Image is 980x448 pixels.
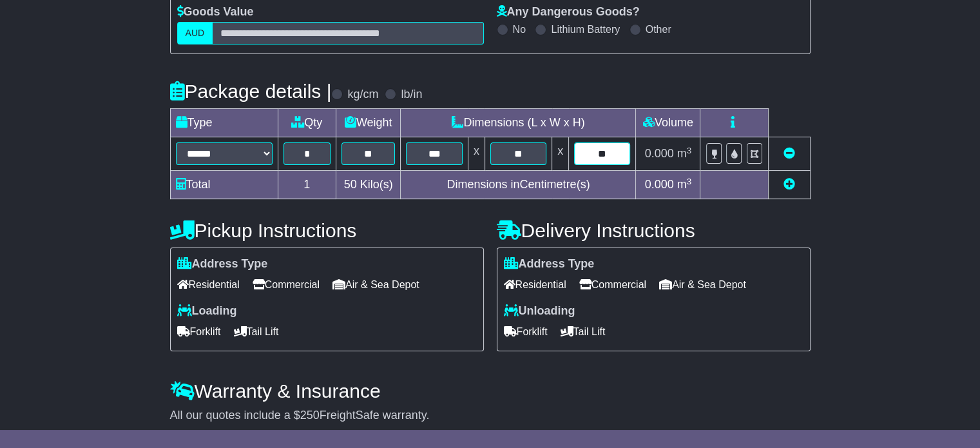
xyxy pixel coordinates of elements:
td: Weight [336,109,401,137]
sup: 3 [687,146,692,155]
span: Forklift [177,322,221,342]
span: Commercial [579,275,646,295]
h4: Package details | [170,81,332,102]
sup: 3 [687,177,692,186]
label: Goods Value [177,5,254,19]
label: kg/cm [347,88,378,102]
label: Address Type [177,257,268,271]
label: lb/in [401,88,422,102]
a: Remove this item [783,147,795,160]
span: Residential [504,275,566,295]
span: Residential [177,275,240,295]
label: No [513,23,526,35]
td: 1 [278,171,336,199]
span: 0.000 [645,147,674,160]
div: All our quotes include a $ FreightSafe warranty. [170,409,811,423]
td: Dimensions (L x W x H) [401,109,636,137]
td: x [468,137,485,171]
h4: Delivery Instructions [497,220,811,241]
span: Commercial [253,275,320,295]
span: Tail Lift [234,322,279,342]
span: Forklift [504,322,548,342]
span: 250 [300,409,320,422]
span: 50 [344,178,357,191]
label: Address Type [504,257,595,271]
span: Air & Sea Depot [332,275,419,295]
span: Tail Lift [561,322,606,342]
a: Add new item [783,178,795,191]
td: Total [170,171,278,199]
label: Loading [177,304,237,318]
td: Qty [278,109,336,137]
td: x [552,137,569,171]
span: 0.000 [645,178,674,191]
label: Other [646,23,671,35]
td: Kilo(s) [336,171,401,199]
td: Type [170,109,278,137]
span: m [677,178,692,191]
label: Any Dangerous Goods? [497,5,640,19]
label: AUD [177,22,213,44]
h4: Pickup Instructions [170,220,484,241]
td: Dimensions in Centimetre(s) [401,171,636,199]
h4: Warranty & Insurance [170,380,811,402]
span: Air & Sea Depot [659,275,746,295]
td: Volume [636,109,700,137]
label: Lithium Battery [551,23,620,35]
span: m [677,147,692,160]
label: Unloading [504,304,575,318]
